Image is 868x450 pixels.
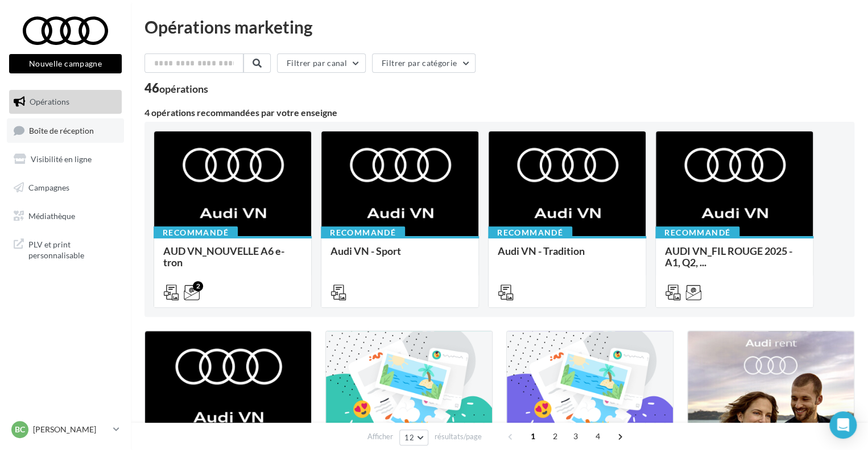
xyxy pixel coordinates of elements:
div: Recommandé [154,226,238,239]
a: BC [PERSON_NAME] [9,419,122,440]
span: Audi VN - Sport [330,245,401,257]
span: 3 [567,427,585,445]
a: Opérations [7,90,124,114]
span: Audi VN - Tradition [498,245,585,257]
span: Médiathèque [28,210,75,220]
div: Recommandé [321,226,405,239]
a: Visibilité en ligne [7,147,124,171]
span: résultats/page [435,431,482,442]
a: Boîte de réception [7,118,124,143]
span: 1 [524,427,542,445]
a: Médiathèque [7,204,124,228]
div: Recommandé [488,226,572,239]
span: Campagnes [28,183,69,192]
span: Visibilité en ligne [31,154,92,164]
button: Filtrer par catégorie [372,53,476,73]
span: 4 [589,427,607,445]
button: Nouvelle campagne [9,54,122,73]
span: Afficher [367,431,393,442]
div: Opérations marketing [144,18,854,35]
span: BC [15,424,25,435]
button: Filtrer par canal [277,53,366,73]
span: AUDI VN_FIL ROUGE 2025 - A1, Q2, ... [665,245,792,269]
a: PLV et print personnalisable [7,232,124,266]
span: Boîte de réception [29,125,94,135]
a: Campagnes [7,176,124,200]
div: Recommandé [655,226,739,239]
div: 4 opérations recommandées par votre enseigne [144,108,854,117]
span: AUD VN_NOUVELLE A6 e-tron [163,245,284,269]
span: 12 [404,433,414,442]
div: 46 [144,82,208,94]
button: 12 [399,430,428,445]
span: 2 [546,427,564,445]
div: Open Intercom Messenger [829,411,857,439]
span: Opérations [30,97,69,106]
span: PLV et print personnalisable [28,237,117,261]
div: opérations [159,84,208,94]
div: 2 [193,281,203,291]
p: [PERSON_NAME] [33,424,109,435]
